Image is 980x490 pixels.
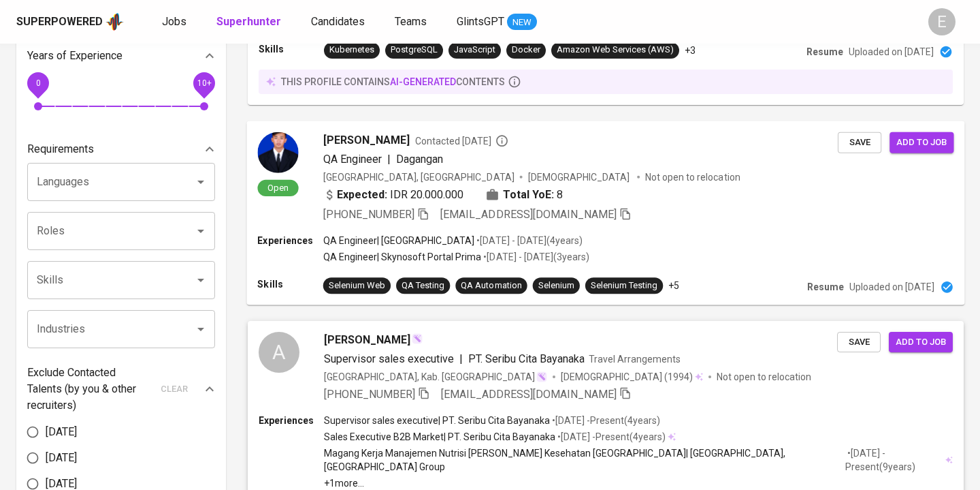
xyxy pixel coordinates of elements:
[324,446,845,474] p: Magang Kerja Manajemen Nutrisi [PERSON_NAME] Kesehatan [GEOGRAPHIC_DATA] | [GEOGRAPHIC_DATA], [GE...
[323,208,414,221] span: [PHONE_NUMBER]
[191,221,210,241] button: Open
[807,280,844,294] p: Resume
[191,172,210,192] button: Open
[844,335,874,350] span: Save
[685,44,696,57] p: +3
[324,388,415,401] span: [PHONE_NUMBER]
[717,370,811,384] p: Not open to relocation
[16,14,103,30] div: Superpowered
[557,44,674,57] div: Amazon Web Services (AWS)
[329,44,374,57] div: Kubernetes
[27,365,152,414] p: Exclude Contacted Talents (by you & other recruiters)
[454,44,495,57] div: JavaScript
[162,14,189,31] a: Jobs
[27,48,122,64] p: Years of Experience
[440,208,617,221] span: [EMAIL_ADDRESS][DOMAIN_NAME]
[457,15,504,28] span: GlintsGPT
[27,141,94,157] p: Requirements
[259,414,324,427] p: Experiences
[503,186,554,202] b: Total YoE:
[324,370,547,384] div: [GEOGRAPHIC_DATA], Kab. [GEOGRAPHIC_DATA]
[806,45,843,59] p: Resume
[402,279,444,292] div: QA Testing
[928,8,955,35] div: E
[457,14,537,31] a: GlintsGPT NEW
[46,424,77,440] span: [DATE]
[216,14,284,31] a: Superhunter
[257,132,298,172] img: 0d52411bed2f011367af863d36c8a44c.jpg
[561,370,703,384] div: (1994)
[461,279,521,292] div: QA Automation
[162,15,186,28] span: Jobs
[323,186,464,202] div: IDR 20.000.000
[889,332,953,353] button: Add to job
[105,12,124,32] img: app logo
[323,170,514,183] div: [GEOGRAPHIC_DATA], [GEOGRAPHIC_DATA]
[27,136,215,163] div: Requirements
[395,14,429,31] a: Teams
[391,44,438,57] div: PostgreSQL
[838,132,881,153] button: Save
[561,370,664,384] span: [DEMOGRAPHIC_DATA]
[324,476,953,490] p: +1 more ...
[387,151,391,167] span: |
[837,332,881,353] button: Save
[889,132,953,153] button: Add to job
[323,234,475,247] p: QA Engineer | [GEOGRAPHIC_DATA]
[197,78,211,88] span: 10+
[468,352,585,365] span: PT. Seribu Cita Bayanaka
[262,181,294,193] span: Open
[324,430,555,444] p: Sales Executive B2B Market | PT. Seribu Cita Bayanaka
[550,414,660,427] p: • [DATE] - Present ( 4 years )
[849,280,934,294] p: Uploaded on [DATE]
[281,75,505,89] p: this profile contains contents
[216,15,281,28] b: Superhunter
[557,186,563,202] span: 8
[191,271,210,290] button: Open
[323,250,482,264] p: QA Engineer | Skynosoft Portal Prima
[589,354,681,365] span: Travel Arrangements
[324,332,410,348] span: [PERSON_NAME]
[459,351,463,367] span: |
[415,134,508,147] span: Contacted [DATE]
[538,279,574,292] div: Selenium
[474,234,582,247] p: • [DATE] - [DATE] ( 4 years )
[591,279,657,292] div: Selenium Testing
[396,152,443,165] span: Dagangan
[390,76,456,87] span: AI-generated
[896,134,947,150] span: Add to job
[481,250,589,264] p: • [DATE] - [DATE] ( 3 years )
[645,170,740,183] p: Not open to relocation
[259,42,324,56] p: Skills
[512,44,540,57] div: Docker
[259,332,299,373] div: A
[896,335,946,350] span: Add to job
[323,152,382,165] span: QA Engineer
[311,14,367,31] a: Candidates
[324,414,550,427] p: Supervisor sales executive | PT. Seribu Cita Bayanaka
[324,352,454,365] span: Supervisor sales executive
[35,78,40,88] span: 0
[323,132,410,148] span: [PERSON_NAME]
[536,371,547,382] img: magic_wand.svg
[495,134,509,147] svg: By Batam recruiter
[329,279,385,292] div: Selenium Web
[46,450,77,466] span: [DATE]
[507,16,537,29] span: NEW
[412,333,423,344] img: magic_wand.svg
[668,279,679,292] p: +5
[16,12,124,32] a: Superpoweredapp logo
[191,320,210,339] button: Open
[441,388,617,401] span: [EMAIL_ADDRESS][DOMAIN_NAME]
[311,15,365,28] span: Candidates
[27,42,215,70] div: Years of Experience
[845,446,943,474] p: • [DATE] - Present ( 9 years )
[257,234,323,247] p: Experiences
[528,170,632,183] span: [DEMOGRAPHIC_DATA]
[27,365,215,414] div: Exclude Contacted Talents (by you & other recruiters)clear
[555,430,666,444] p: • [DATE] - Present ( 4 years )
[337,186,387,202] b: Expected:
[845,134,875,150] span: Save
[248,121,964,305] a: Open[PERSON_NAME]Contacted [DATE]QA Engineer|Dagangan[GEOGRAPHIC_DATA], [GEOGRAPHIC_DATA][DEMOGRA...
[395,15,427,28] span: Teams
